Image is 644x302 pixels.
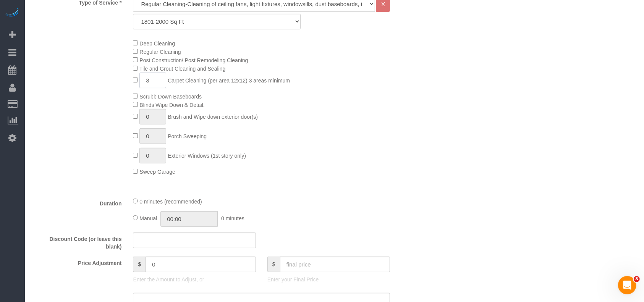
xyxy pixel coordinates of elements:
span: Porch Sweeping [168,133,207,139]
span: Regular Cleaning [139,49,181,55]
span: Tile and Grout Cleaning and Sealing [139,66,225,72]
span: Exterior Windows (1st story only) [168,153,246,159]
iframe: Intercom live chat [618,276,636,294]
span: Sweep Garage [139,169,175,175]
span: Blinds Wipe Down & Detail. [139,102,204,108]
span: 0 minutes [221,215,244,221]
span: 8 [634,276,640,282]
span: Post Construction/ Post Remodeling Cleaning [139,57,248,63]
p: Enter the Amount to Adjust, or [133,276,256,283]
label: Duration [27,197,127,207]
span: Scrubb Down Baseboards [139,94,202,100]
input: final price [280,257,390,272]
span: 0 minutes (recommended) [139,199,202,205]
label: Discount Code (or leave this blank) [27,233,127,250]
span: $ [267,257,280,272]
img: Automaid Logo [5,8,20,18]
span: Deep Cleaning [139,40,175,47]
label: Price Adjustment [27,257,127,267]
span: $ [133,257,146,272]
span: Manual [139,215,157,221]
p: Enter your Final Price [267,276,390,283]
span: Brush and Wipe down exterior door(s) [168,114,258,120]
span: Carpet Cleaning (per area 12x12) 3 areas minimum [168,78,290,84]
